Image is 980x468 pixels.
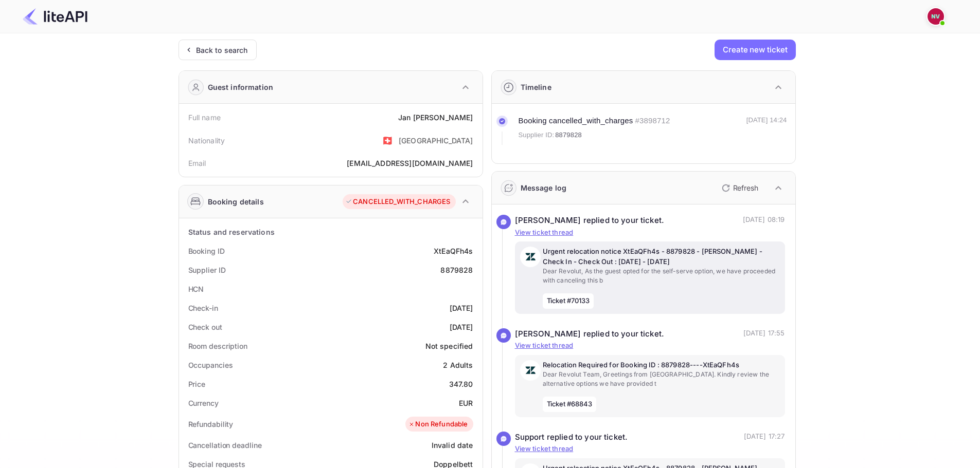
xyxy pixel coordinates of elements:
[208,82,274,92] div: Guest information
[23,8,87,25] img: LiteAPI Logo
[382,131,394,149] span: United States
[188,398,219,408] div: Currency
[432,440,473,451] div: Invalid date
[515,432,628,443] div: Support replied to your ticket.
[399,135,473,146] div: [GEOGRAPHIC_DATA]
[515,341,785,351] p: View ticket thread
[519,130,555,140] span: Supplier ID:
[188,246,225,256] div: Booking ID
[519,115,633,127] div: Booking cancelled_with_charges
[188,379,206,389] div: Price
[188,265,226,275] div: Supplier ID
[188,360,233,370] div: Occupancies
[928,8,944,25] img: Nicholas Valbusa
[434,246,473,256] div: XtEaQFh4s
[459,398,473,408] div: EUR
[188,440,262,451] div: Cancellation deadline
[543,267,780,285] p: Dear Revolut, As the guest opted for the self-serve option, we have proceeded with canceling this b
[520,247,541,267] img: AwvSTEc2VUhQAAAAAElFTkSuQmCC
[188,284,204,294] div: HCN
[515,215,665,227] div: [PERSON_NAME] replied to your ticket.
[716,180,762,196] button: Refresh
[543,293,594,309] span: Ticket #70133
[188,112,221,123] div: Full name
[515,328,665,340] div: [PERSON_NAME] replied to your ticket.
[188,158,206,169] div: Email
[733,182,758,193] p: Refresh
[543,247,780,267] p: Urgent relocation notice XtEaQFh4s - 8879828 - [PERSON_NAME] - Check In - Check Out : [DATE] - [D...
[521,82,551,92] div: Timeline
[347,158,473,169] div: [EMAIL_ADDRESS][DOMAIN_NAME]
[515,228,785,238] p: View ticket thread
[543,360,780,370] p: Relocation Required for Booking ID : 8879828----XtEaQFh4s
[450,303,473,313] div: [DATE]
[450,322,473,332] div: [DATE]
[188,135,225,146] div: Nationality
[743,328,785,340] p: [DATE] 17:55
[443,360,473,370] div: 2 Adults
[398,112,473,123] div: Jan [PERSON_NAME]
[543,370,780,388] p: Dear Revolut Team, Greetings from [GEOGRAPHIC_DATA]. Kindly review the alternative options we hav...
[345,197,450,207] div: CANCELLED_WITH_CHARGES
[515,444,785,454] p: View ticket thread
[188,303,218,313] div: Check-in
[744,432,785,443] p: [DATE] 17:27
[188,227,275,237] div: Status and reservations
[543,397,597,412] span: Ticket #68843
[746,115,787,145] div: [DATE] 14:24
[521,182,567,193] div: Message log
[408,419,468,429] div: Non Refundable
[440,265,473,275] div: 8879828
[743,215,785,227] p: [DATE] 08:19
[520,360,541,381] img: AwvSTEc2VUhQAAAAAElFTkSuQmCC
[188,419,234,429] div: Refundability
[196,45,248,55] div: Back to search
[188,341,247,351] div: Room description
[208,196,264,207] div: Booking details
[449,379,473,389] div: 347.80
[635,115,670,127] div: # 3898712
[425,341,473,351] div: Not specified
[188,322,222,332] div: Check out
[715,40,795,60] button: Create new ticket
[555,130,582,140] span: 8879828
